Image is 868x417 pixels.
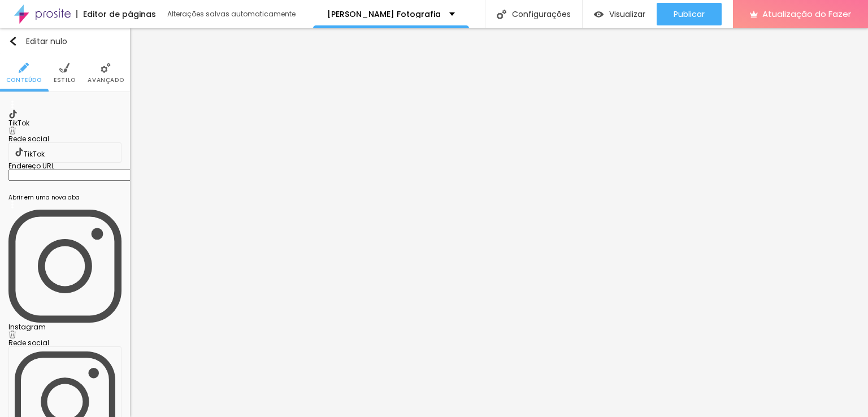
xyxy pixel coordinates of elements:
[8,201,16,208] img: Ícone
[8,37,18,46] img: Ícone
[15,147,24,157] img: TikTok
[59,63,70,73] img: Ícone
[657,3,722,25] button: Publicar
[674,8,705,20] font: Publicar
[594,10,604,19] img: view-1.svg
[583,3,657,25] button: Visualizar
[8,338,49,347] font: Rede social
[8,193,80,202] font: Abrir em uma nova aba
[8,322,46,332] font: Instagram
[26,36,67,47] font: Editar nulo
[512,8,571,20] font: Configurações
[167,9,296,19] font: Alterações salvas automaticamente
[497,10,506,19] img: Ícone
[8,110,18,119] img: TikTok
[762,8,851,20] font: Atualização do Fazer
[609,8,645,20] font: Visualizar
[88,76,124,84] font: Avançado
[83,8,156,20] font: Editor de páginas
[6,76,42,84] font: Conteúdo
[8,101,16,108] img: Ícone
[8,161,54,171] font: Endereço URL
[327,8,441,20] font: [PERSON_NAME] Fotografia
[130,28,868,417] iframe: Editor
[8,127,16,134] img: Ícone
[8,210,121,323] img: Instagram
[54,76,76,84] font: Estilo
[8,134,49,144] font: Rede social
[8,331,16,338] img: Ícone
[24,149,45,159] font: TikTok
[19,63,29,73] img: Ícone
[101,63,111,73] img: Ícone
[8,118,29,128] font: TikTok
